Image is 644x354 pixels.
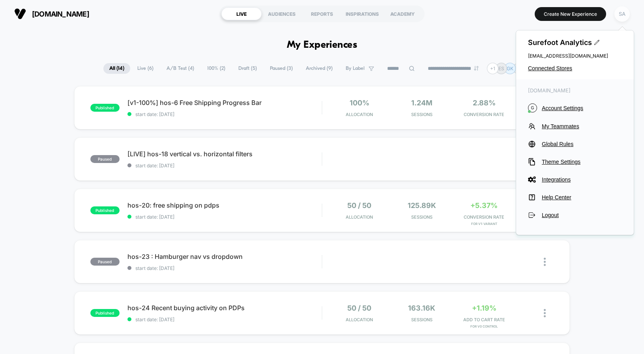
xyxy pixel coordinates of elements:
div: ACADEMY [382,7,423,20]
span: Paused ( 3 ) [264,63,299,74]
span: 50 / 50 [347,304,371,312]
span: published [90,309,120,317]
span: +1.19% [472,304,496,312]
button: Help Center [528,193,622,201]
span: +5.37% [470,201,498,210]
span: Theme Settings [542,159,622,165]
button: Theme Settings [528,158,622,166]
span: start date: [DATE] [127,317,322,322]
span: Sessions [393,112,451,117]
button: SA [612,6,632,22]
div: REPORTS [302,7,342,20]
span: for v0 control [455,324,513,328]
span: start date: [DATE] [127,111,322,117]
span: ADD TO CART RATE [455,317,513,322]
h1: My Experiences [287,39,358,51]
span: start date: [DATE] [127,214,322,220]
span: Sessions [393,317,451,322]
span: My Teammates [542,123,622,129]
span: 100% [350,99,369,107]
div: SA [614,6,630,22]
span: hos-23 : Hamburger nav vs dropdown [127,253,322,260]
span: Allocation [346,214,373,220]
span: 163.16k [408,304,435,312]
span: By Label [346,66,365,71]
span: A/B Test ( 4 ) [161,63,200,74]
span: Account Settings [542,105,622,111]
img: end [474,66,479,71]
button: Create New Experience [535,7,606,21]
span: 50 / 50 [347,201,371,210]
span: CONVERSION RATE [455,214,513,220]
button: Logout [528,211,622,219]
span: [LIVE] hos-18 vertical vs. horizontal filters [127,150,322,158]
span: hos-24 Recent buying activity on PDPs [127,304,322,312]
button: GAccount Settings [528,103,622,112]
span: Allocation [346,317,373,322]
span: paused [90,258,120,266]
span: published [90,104,120,112]
span: 1.24M [411,99,432,107]
span: Integrations [542,176,622,183]
div: + 1 [487,63,498,74]
span: 125.89k [408,201,436,210]
div: LIVE [221,7,262,20]
span: Global Rules [542,141,622,147]
button: Connected Stores [528,65,622,71]
span: [DOMAIN_NAME] [32,10,89,18]
button: Global Rules [528,140,622,148]
p: GK [507,66,513,71]
span: 2.88% [473,99,496,107]
i: G [528,103,537,112]
span: Logout [542,212,622,218]
span: Sessions [393,214,451,220]
div: INSPIRATIONS [342,7,382,20]
span: for v1: variant [455,222,513,226]
span: Help Center [542,194,622,200]
img: Visually logo [14,8,26,20]
button: [DOMAIN_NAME] [12,7,92,20]
span: Draft ( 5 ) [232,63,263,74]
span: Archived ( 9 ) [300,63,339,74]
span: published [90,206,120,214]
span: [EMAIL_ADDRESS][DOMAIN_NAME] [528,53,622,59]
img: close [544,258,546,266]
span: [v1-100%] hos-6 Free Shipping Progress Bar [127,99,322,107]
button: Integrations [528,176,622,184]
span: hos-20: free shipping on pdps [127,201,322,209]
span: start date: [DATE] [127,265,322,271]
div: AUDIENCES [262,7,302,20]
span: start date: [DATE] [127,163,322,169]
span: paused [90,155,120,163]
button: My Teammates [528,122,622,130]
span: CONVERSION RATE [455,112,513,117]
span: Surefoot Analytics [528,38,622,47]
span: 100% ( 2 ) [201,63,231,74]
p: ES [498,66,504,71]
span: Allocation [346,112,373,117]
img: close [544,309,546,317]
span: [DOMAIN_NAME] [528,87,622,94]
span: Live ( 6 ) [131,63,159,74]
span: All ( 14 ) [103,63,130,74]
